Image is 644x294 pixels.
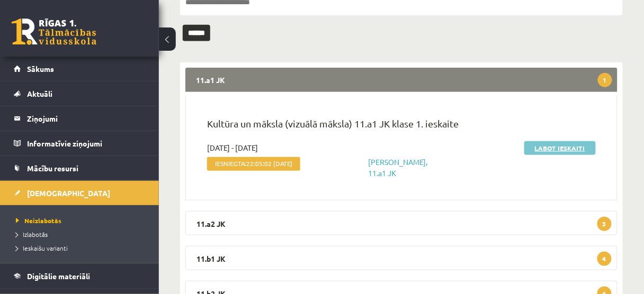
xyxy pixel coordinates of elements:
[27,106,146,131] legend: Ziņojumi
[369,157,428,178] a: [PERSON_NAME], 11.a1 JK
[16,244,68,252] span: Ieskaišu varianti
[14,264,146,288] a: Digitālie materiāli
[597,217,612,231] span: 3
[207,157,300,171] span: Iesniegta:
[16,216,148,225] a: Neizlabotās
[14,181,146,205] a: [DEMOGRAPHIC_DATA]
[207,142,258,153] span: [DATE] - [DATE]
[14,106,146,131] a: Ziņojumi
[185,68,618,92] legend: 11.a1 JK
[185,246,618,270] legend: 11.b1 JK
[16,216,61,225] span: Neizlabotās
[27,271,90,281] span: Digitālie materiāli
[597,252,612,266] span: 4
[14,81,146,106] a: Aktuāli
[16,243,148,253] a: Ieskaišu varianti
[27,163,78,173] span: Mācību resursi
[27,188,110,198] span: [DEMOGRAPHIC_DATA]
[207,116,596,136] p: Kultūra un māksla (vizuālā māksla) 11.a1 JK klase 1. ieskaite
[27,89,52,98] span: Aktuāli
[524,141,596,155] a: Labot ieskaiti
[16,229,148,239] a: Izlabotās
[14,57,146,81] a: Sākums
[16,230,48,238] span: Izlabotās
[598,73,612,87] span: 1
[27,64,54,73] span: Sākums
[14,156,146,180] a: Mācību resursi
[12,19,96,45] a: Rīgas 1. Tālmācības vidusskola
[14,131,146,155] a: Informatīvie ziņojumi
[246,160,292,167] span: 22:05:02 [DATE]
[27,131,146,155] legend: Informatīvie ziņojumi
[185,211,618,235] legend: 11.a2 JK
